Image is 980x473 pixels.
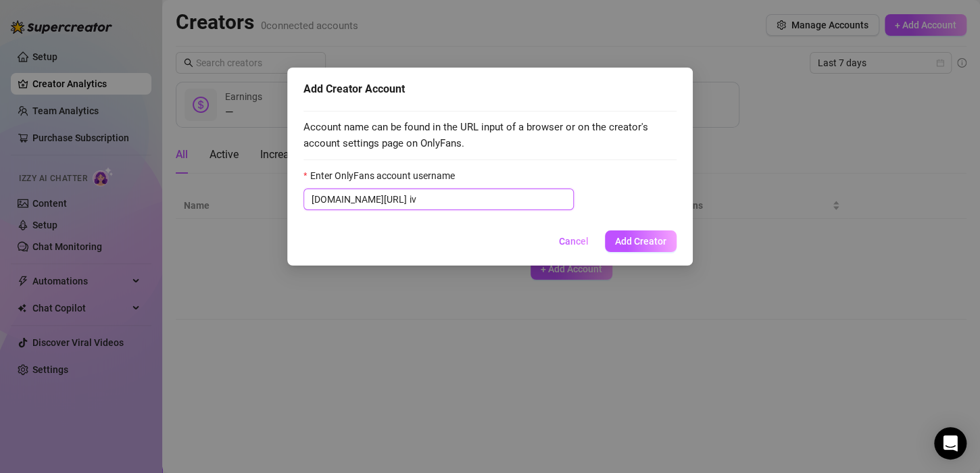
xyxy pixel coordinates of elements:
[303,120,677,151] span: Account name can be found in the URL input of a browser or on the creator's account settings page...
[615,236,666,247] span: Add Creator
[303,168,463,183] label: Enter OnlyFans account username
[410,192,566,207] input: Enter OnlyFans account username
[559,236,589,247] span: Cancel
[548,230,599,252] button: Cancel
[303,81,677,97] div: Add Creator Account
[312,192,407,207] span: [DOMAIN_NAME][URL]
[605,230,677,252] button: Add Creator
[934,427,966,459] div: Open Intercom Messenger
